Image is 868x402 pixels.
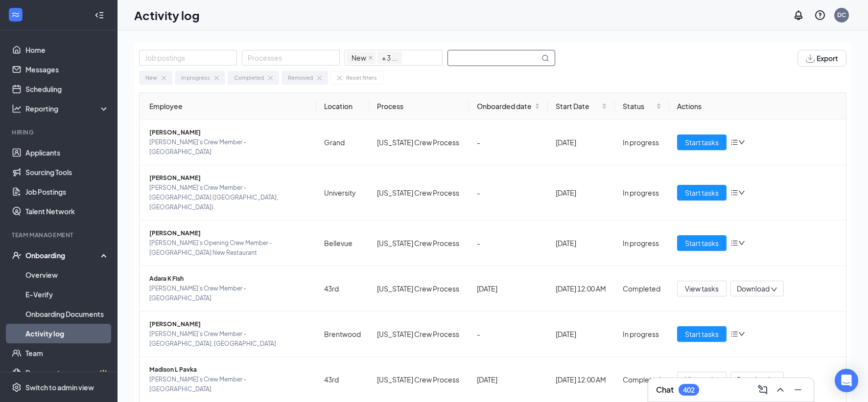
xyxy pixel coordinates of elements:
[835,369,858,392] div: Open Intercom Messenger
[677,326,727,342] button: Start tasks
[12,231,107,239] div: Team Management
[477,137,540,148] div: -
[25,304,109,324] a: Onboarding Documents
[541,54,549,62] svg: MagnifyingGlass
[134,7,200,23] h1: Activity log
[730,330,738,338] span: bars
[738,331,745,337] span: down
[556,283,607,294] div: [DATE] 12:00 AM
[623,283,661,294] div: Completed
[623,187,661,198] div: In progress
[685,238,719,248] span: Start tasks
[377,52,402,64] span: + 3 ...
[369,165,469,221] td: [US_STATE] Crew Process
[369,266,469,312] td: [US_STATE] Crew Process
[288,73,313,82] div: Removed
[793,9,804,21] svg: Notifications
[771,286,777,293] span: down
[623,101,654,112] span: Status
[234,73,264,82] div: Completed
[352,52,366,63] span: New
[25,343,109,363] a: Team
[347,52,375,64] span: New
[25,143,109,162] a: Applicants
[677,134,727,150] button: Start tasks
[730,239,738,247] span: bars
[677,185,727,201] button: Start tasks
[738,139,745,146] span: down
[382,52,398,63] span: + 3 ...
[25,285,109,304] a: E-Verify
[755,382,771,398] button: ComposeMessage
[25,363,109,382] a: DocumentsCrown
[677,235,727,251] button: Start tasks
[12,104,22,113] svg: Analysis
[615,93,669,120] th: Status
[685,374,719,385] span: View tasks
[556,137,607,148] div: [DATE]
[316,312,370,357] td: Brentwood
[369,120,469,165] td: [US_STATE] Crew Process
[556,187,607,198] div: [DATE]
[181,73,210,82] div: In progress
[369,221,469,266] td: [US_STATE] Crew Process
[149,183,308,212] span: [PERSON_NAME]'s Crew Member - [GEOGRAPHIC_DATA] ([GEOGRAPHIC_DATA], [GEOGRAPHIC_DATA])
[477,187,540,198] div: -
[669,93,846,120] th: Actions
[477,238,540,248] div: -
[316,120,370,165] td: Grand
[623,374,661,385] div: Completed
[738,240,745,246] span: down
[346,73,377,82] div: Reset filters
[556,101,600,112] span: Start Date
[556,238,607,248] div: [DATE]
[469,93,548,120] th: Onboarded date
[149,228,308,238] span: [PERSON_NAME]
[790,382,806,398] button: Minimize
[149,365,308,375] span: Madison L Pavka
[149,375,308,394] span: [PERSON_NAME]'s Crew Member - [GEOGRAPHIC_DATA]
[316,266,370,312] td: 43rd
[149,329,308,349] span: [PERSON_NAME]'s Crew Member - [GEOGRAPHIC_DATA], [GEOGRAPHIC_DATA]
[477,374,540,385] div: [DATE]
[25,250,101,260] div: Onboarding
[685,283,719,294] span: View tasks
[369,312,469,357] td: [US_STATE] Crew Process
[677,281,727,296] button: View tasks
[316,165,370,221] td: University
[683,386,695,394] div: 402
[25,382,94,392] div: Switch to admin view
[798,50,846,67] button: Export
[837,11,846,19] div: DC
[25,79,109,99] a: Scheduling
[774,384,786,396] svg: ChevronUp
[25,60,109,79] a: Messages
[477,101,533,112] span: Onboarded date
[685,187,719,198] span: Start tasks
[140,93,316,120] th: Employee
[548,93,615,120] th: Start Date
[773,382,788,398] button: ChevronUp
[25,104,110,113] div: Reporting
[814,9,826,21] svg: QuestionInfo
[730,138,738,146] span: bars
[737,375,770,385] span: Download
[730,189,738,197] span: bars
[149,137,308,157] span: [PERSON_NAME]'s Crew Member - [GEOGRAPHIC_DATA]
[149,284,308,303] span: [PERSON_NAME]'s Crew Member - [GEOGRAPHIC_DATA]
[12,128,107,136] div: Hiring
[368,55,373,60] span: close
[316,93,370,120] th: Location
[149,128,308,137] span: [PERSON_NAME]
[25,201,109,221] a: Talent Network
[771,377,777,384] span: down
[25,182,109,201] a: Job Postings
[817,55,838,62] span: Export
[149,173,308,183] span: [PERSON_NAME]
[477,329,540,339] div: -
[369,93,469,120] th: Process
[12,382,22,392] svg: Settings
[556,374,607,385] div: [DATE] 12:00 AM
[149,238,308,258] span: [PERSON_NAME]'s Opening Crew Member - [GEOGRAPHIC_DATA] New Restaurant
[149,319,308,329] span: [PERSON_NAME]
